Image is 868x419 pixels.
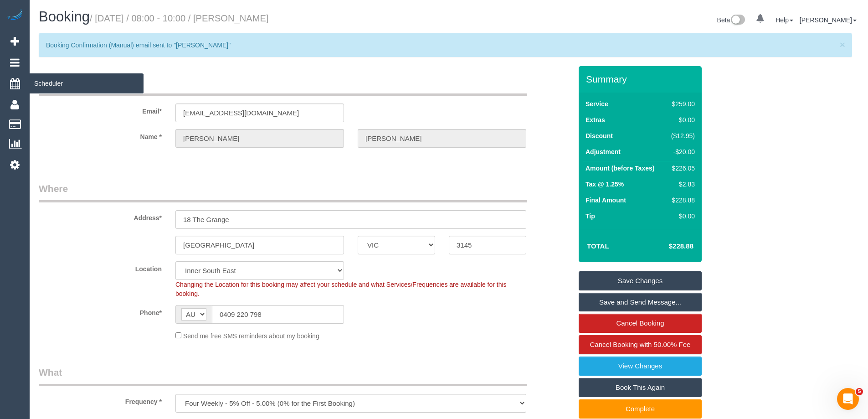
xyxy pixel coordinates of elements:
[840,40,845,49] button: Close
[579,271,702,290] a: Save Changes
[212,305,344,324] input: Phone*
[586,164,654,173] label: Amount (before Taxes)
[39,75,527,96] legend: Who
[39,366,527,386] legend: What
[579,335,702,354] a: Cancel Booking with 50.00% Fee
[39,182,527,202] legend: Where
[586,131,613,140] label: Discount
[175,103,344,122] input: Email*
[668,115,695,124] div: $0.00
[579,314,702,333] a: Cancel Booking
[668,196,695,205] div: $228.88
[642,243,693,250] h4: $228.88
[668,147,695,156] div: -$20.00
[32,103,169,116] label: Email*
[717,16,745,24] a: Beta
[32,261,169,274] label: Location
[579,357,702,376] a: View Changes
[800,16,857,24] a: [PERSON_NAME]
[579,378,702,397] a: Book This Again
[175,281,507,297] span: Changing the Location for this booking may affect your schedule and what Services/Frequencies are...
[5,9,24,22] img: Automaid Logo
[730,15,745,26] img: New interface
[840,39,845,50] span: ×
[175,129,344,148] input: First Name*
[590,341,691,348] span: Cancel Booking with 50.00% Fee
[449,236,526,254] input: Post Code*
[668,164,695,173] div: $226.05
[183,332,319,340] span: Send me free SMS reminders about my booking
[668,180,695,189] div: $2.83
[90,13,269,23] small: / [DATE] / 08:00 - 10:00 / [PERSON_NAME]
[32,394,169,406] label: Frequency *
[856,388,863,395] span: 5
[32,210,169,222] label: Address*
[668,99,695,109] div: $259.00
[586,147,621,156] label: Adjustment
[46,41,836,50] p: Booking Confirmation (Manual) email sent to "[PERSON_NAME]"
[32,305,169,317] label: Phone*
[30,73,144,94] span: Scheduler
[776,16,793,24] a: Help
[837,388,859,410] iframe: Intercom live chat
[579,293,702,312] a: Save and Send Message...
[586,74,697,84] h3: Summary
[579,399,702,419] a: Complete
[175,236,344,254] input: Suburb*
[586,115,605,124] label: Extras
[586,212,595,221] label: Tip
[358,129,526,148] input: Last Name*
[586,196,626,205] label: Final Amount
[668,131,695,140] div: ($12.95)
[668,212,695,221] div: $0.00
[587,242,609,250] strong: Total
[586,180,624,189] label: Tax @ 1.25%
[586,99,608,109] label: Service
[32,129,169,141] label: Name *
[39,9,90,25] span: Booking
